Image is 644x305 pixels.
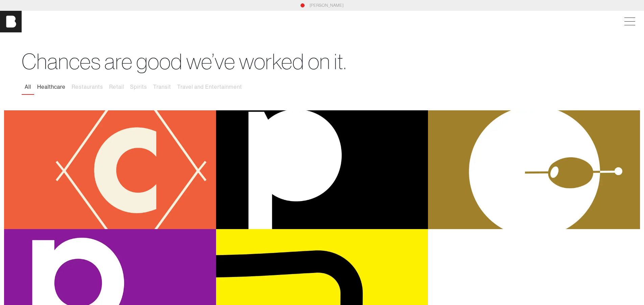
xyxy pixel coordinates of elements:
button: Travel and Entertainment [174,80,245,94]
button: Spirits [127,80,150,94]
a: [PERSON_NAME] [310,2,344,8]
button: Healthcare [34,80,69,94]
h1: Chances are good we’ve worked on it. [22,49,622,75]
button: Retail [106,80,127,94]
button: Restaurants [69,80,106,94]
button: Transit [150,80,174,94]
button: All [22,80,34,94]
